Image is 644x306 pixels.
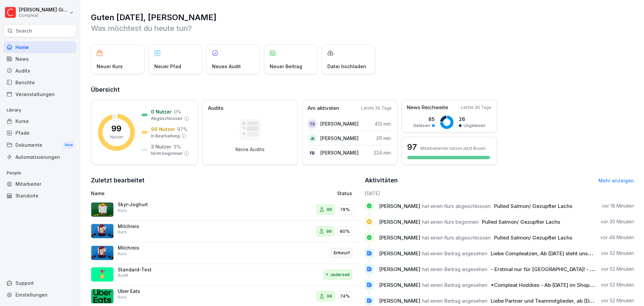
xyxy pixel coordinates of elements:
[459,116,485,123] p: 26
[91,190,260,197] p: Name
[91,176,360,185] h2: Zuletzt bearbeitet
[151,133,180,139] p: In Bearbeitung
[235,146,265,152] p: Keine Audits
[379,250,420,257] span: [PERSON_NAME]
[361,105,392,111] p: Letzte 30 Tage
[422,266,487,272] span: hat einen Beitrag angesehen
[601,218,634,225] p: vor 30 Minuten
[91,202,114,217] img: x3clw0gkygo02pbkk0m1hosl.png
[422,234,491,241] span: hat einen Kurs abgeschlossen
[118,251,127,257] p: Kurs
[91,199,360,221] a: Skyr-JoghurtKurs9978%
[3,168,76,178] p: People
[151,116,182,122] p: Abgeschlossen
[420,146,486,151] p: Mitarbeitende nutzen jetzt Bounti
[482,219,560,225] span: Pulled Salmon/ Gezupfter Lachs
[3,151,76,163] a: Automatisierungen
[91,264,360,286] a: 🎖️Standard-TestAuditJederzeit
[327,63,366,70] p: Datei hochladen
[3,127,76,139] a: Pfade
[320,120,359,127] p: [PERSON_NAME]
[3,178,76,190] a: Mitarbeiter
[151,150,182,157] p: Nicht begonnen
[326,228,332,235] p: 99
[3,53,76,65] a: News
[308,119,317,129] div: TS
[111,125,121,133] p: 99
[379,219,420,225] span: [PERSON_NAME]
[407,104,448,112] p: News Reichweite
[379,282,420,288] span: [PERSON_NAME]
[375,120,392,127] p: 413 min.
[422,219,479,225] span: hat einen Kurs begonnen
[334,250,350,256] p: Entwurf
[19,7,68,13] p: [PERSON_NAME] Gimpel
[422,298,487,304] span: hat einen Beitrag angesehen
[422,203,491,209] span: hat einen Kurs abgeschlossen
[461,104,491,111] p: Letzte 30 Tage
[601,250,634,257] p: vor 52 Minuten
[3,41,76,53] div: Home
[91,12,634,23] h1: Guten [DATE], [PERSON_NAME]
[600,234,634,241] p: vor 49 Minuten
[91,23,634,34] p: Was möchtest du heute tun?
[340,228,350,235] p: 80%
[118,272,128,278] p: Audit
[422,250,487,257] span: hat einen Beitrag angesehen
[3,139,76,151] a: DokumenteNew
[270,63,302,70] p: Neuer Beitrag
[601,281,634,288] p: vor 52 Minuten
[407,141,417,153] h3: 97
[91,289,114,304] img: c1q9yz7v4rwsx4s3law0f8jr.png
[327,206,332,213] p: 99
[337,190,352,197] p: Status
[494,203,572,209] span: Pulled Salmon/ Gezupfter Lachs
[110,134,123,140] p: Nutzer
[91,85,634,94] h2: Übersicht
[177,126,187,133] p: 97 %
[413,116,435,123] p: 85
[365,176,398,185] h2: Aktivitäten
[151,143,171,150] p: 3 Nutzer
[602,203,634,209] p: vor 18 Minuten
[118,208,127,214] p: Kurs
[3,77,76,88] a: Berichte
[19,13,68,18] p: Compleat
[379,203,420,209] span: [PERSON_NAME]
[118,229,127,235] p: Kurs
[601,297,634,304] p: vor 52 Minuten
[320,149,359,156] p: [PERSON_NAME]
[16,28,32,34] p: Search
[422,282,487,288] span: hat einen Beitrag angesehen
[3,65,76,77] div: Audits
[494,234,572,241] span: Pulled Salmon/ Gezupfter Lachs
[3,289,76,301] a: Einstellungen
[91,221,360,243] a: MilchreisKurs9980%
[379,234,420,241] span: [PERSON_NAME]
[308,134,317,143] div: JB
[327,293,332,300] p: 99
[340,293,350,300] p: 74%
[374,149,392,156] p: 224 min.
[118,202,185,208] p: Skyr-Joghurt
[3,115,76,127] a: Kurse
[598,178,634,183] a: Mehr anzeigen
[118,288,185,294] p: Uber Eats
[174,108,181,115] p: 0 %
[91,224,114,238] img: w5xu6rbdgqj82vpoprfl4cgx.png
[308,148,317,158] div: FB
[208,104,223,112] p: Audits
[63,141,74,149] div: New
[118,245,185,251] p: Milchreis
[3,139,76,151] div: Dokumente
[3,88,76,100] a: Veranstaltungen
[118,294,127,300] p: Kurs
[320,135,359,142] p: [PERSON_NAME]
[151,108,172,115] p: 0 Nutzer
